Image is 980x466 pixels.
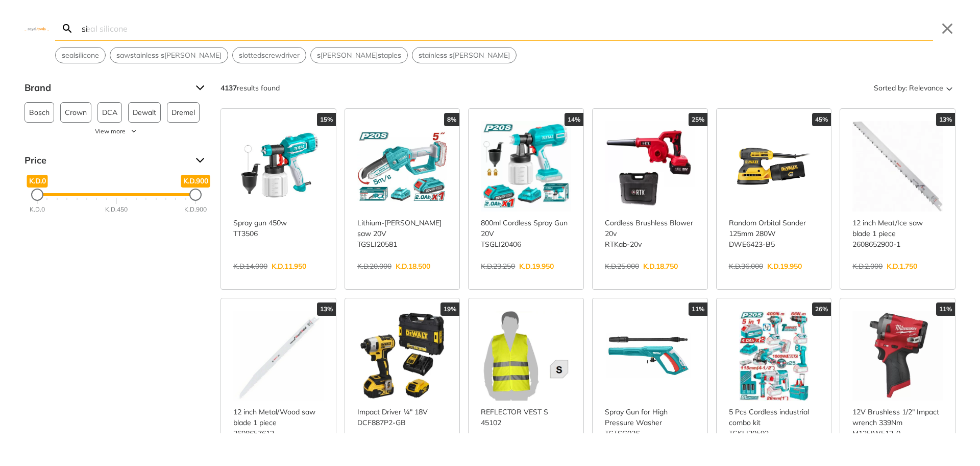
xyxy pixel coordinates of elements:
[161,51,164,60] strong: s
[167,102,200,123] button: Dremel
[232,47,306,63] div: Suggestion: slotted screwdriver
[116,50,222,61] span: aw tainle [PERSON_NAME]
[440,302,459,316] div: 19%
[872,80,955,96] button: Sorted by:Relevance Sort
[102,103,117,122] span: DCA
[444,51,447,60] strong: s
[220,83,237,92] strong: 4137
[171,103,195,122] span: Dremel
[184,205,207,214] div: K.D.900
[943,82,955,94] svg: Sort
[419,51,422,60] strong: s
[939,20,955,37] button: Close
[398,51,401,60] strong: s
[97,102,122,123] button: DCA
[310,47,408,63] div: Suggestion: stapler staples
[24,102,54,123] button: Bosch
[130,51,134,60] strong: s
[65,103,87,122] span: Crown
[311,48,407,63] button: Select suggestion: stapler staples
[56,48,105,63] button: Select suggestion: seal silicone
[133,103,156,122] span: Dewalt
[105,205,128,214] div: K.D.450
[95,127,126,136] span: View more
[24,26,49,31] img: Close
[220,80,280,96] div: results found
[29,103,50,122] span: Bosch
[116,51,120,60] strong: s
[317,50,401,61] span: [PERSON_NAME] taple
[812,302,831,316] div: 26%
[60,102,91,123] button: Crown
[110,47,228,63] div: Suggestion: saw stainless steel
[317,51,321,60] strong: s
[24,152,188,169] span: Price
[31,189,43,201] div: Minimum Price
[444,113,459,126] div: 8%
[412,48,516,63] button: Select suggestion: stainless steel
[24,80,188,96] span: Brand
[909,80,943,96] span: Relevance
[24,127,208,136] button: View more
[61,22,73,35] svg: Search
[233,48,306,63] button: Select suggestion: slotted screwdriver
[55,47,106,63] div: Suggestion: seal silicone
[155,51,159,60] strong: s
[110,48,228,63] button: Select suggestion: saw stainless steel
[189,189,202,201] div: Maximum Price
[261,51,265,60] strong: s
[689,302,707,316] div: 11%
[317,113,336,126] div: 15%
[440,51,444,60] strong: s
[75,51,79,60] strong: s
[62,50,99,61] span: eal ilicone
[152,51,155,60] strong: s
[378,51,381,60] strong: s
[62,51,65,60] strong: s
[30,205,45,214] div: K.D.0
[239,50,300,61] span: lotted crewdriver
[412,47,517,63] div: Suggestion: stainless steel
[317,302,336,316] div: 13%
[449,51,453,60] strong: s
[689,113,707,126] div: 25%
[812,113,831,126] div: 45%
[936,302,955,316] div: 11%
[565,113,583,126] div: 14%
[239,51,242,60] strong: s
[128,102,161,123] button: Dewalt
[419,50,510,61] span: tainle [PERSON_NAME]
[936,113,955,126] div: 13%
[80,16,933,40] input: Search…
